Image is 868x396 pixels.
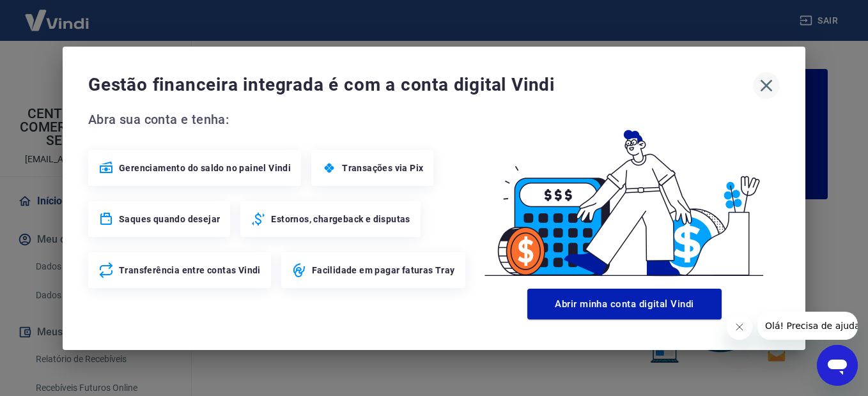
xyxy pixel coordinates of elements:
[527,289,722,319] button: Abrir minha conta digital Vindi
[119,162,291,174] span: Gerenciamento do saldo no painel Vindi
[727,314,752,340] iframe: Close message
[312,264,455,277] span: Facilidade em pagar faturas Tray
[757,312,858,340] iframe: Message from company
[8,9,107,19] span: Olá! Precisa de ajuda?
[271,213,410,225] span: Estornos, chargeback e disputas
[342,162,423,174] span: Transações via Pix
[119,213,220,225] span: Saques quando desejar
[88,72,753,98] span: Gestão financeira integrada é com a conta digital Vindi
[469,109,780,284] img: Good Billing
[119,264,261,277] span: Transferência entre contas Vindi
[817,345,858,386] iframe: Button to launch messaging window
[88,109,469,130] span: Abra sua conta e tenha:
